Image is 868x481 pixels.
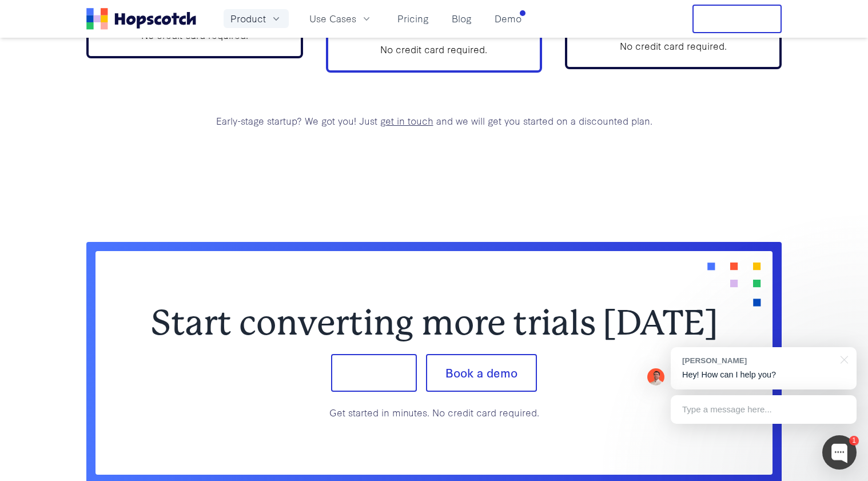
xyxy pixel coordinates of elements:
a: get in touch [380,114,433,127]
a: Pricing [393,9,433,28]
div: 1 [849,436,859,446]
div: Type a message here... [671,395,857,424]
div: No credit card required. [342,42,527,57]
a: Demo [490,9,526,28]
div: No credit card required. [581,39,766,53]
p: Early-stage startup? We got you! Just and we will get you started on a discounted plan. [86,114,782,128]
button: Sign up [331,354,417,392]
span: Product [230,11,266,26]
h2: Start converting more trials [DATE] [132,306,736,340]
span: Use Cases [309,11,356,26]
p: Get started in minutes. No credit card required. [132,406,736,420]
button: Product [224,9,289,28]
img: Mark Spera [647,368,664,385]
a: Blog [447,9,476,28]
button: Book a demo [426,354,537,392]
button: Free Trial [692,5,782,33]
button: Use Cases [302,9,379,28]
div: [PERSON_NAME] [682,355,834,366]
p: Hey! How can I help you? [682,369,845,381]
a: Home [86,8,196,30]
